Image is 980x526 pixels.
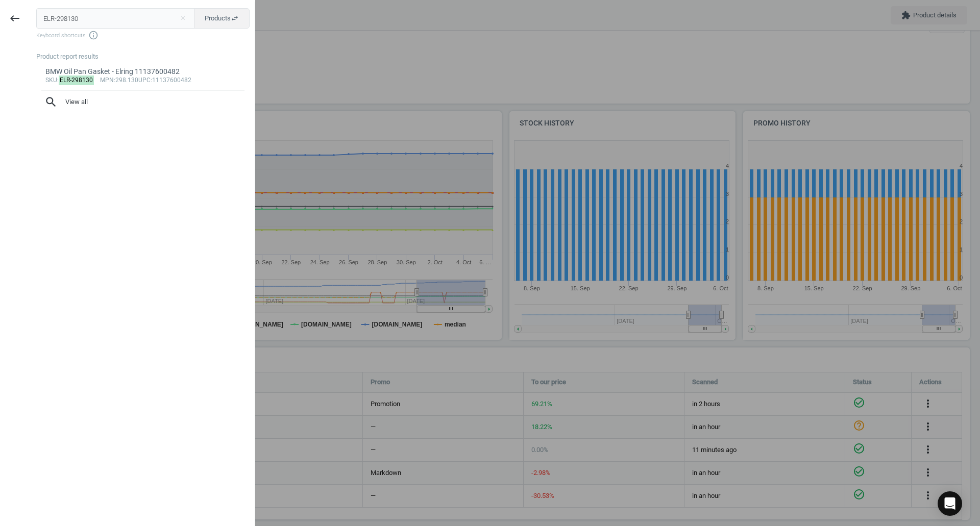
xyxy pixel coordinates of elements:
[205,14,239,23] span: Products
[231,14,239,22] i: swap_horiz
[36,52,255,61] div: Product report results
[44,95,58,109] i: search
[45,77,57,84] span: sku
[3,7,27,31] button: keyboard_backspace
[138,77,151,84] span: upc
[88,30,99,40] i: info_outline
[9,12,21,24] i: keyboard_backspace
[175,14,190,23] button: Close
[45,67,241,77] div: BMW Oil Pan Gasket - Elring 11137600482
[44,95,241,109] span: View all
[45,77,241,85] div: : :298.130 :11137600482
[36,30,250,40] span: Keyboard shortcuts
[938,491,962,516] div: Open Intercom Messenger
[36,8,195,29] input: Enter the SKU or product name
[100,77,114,84] span: mpn
[59,76,94,85] mark: ELR-298130
[194,8,250,29] button: Productsswap_horiz
[36,91,250,113] button: searchView all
